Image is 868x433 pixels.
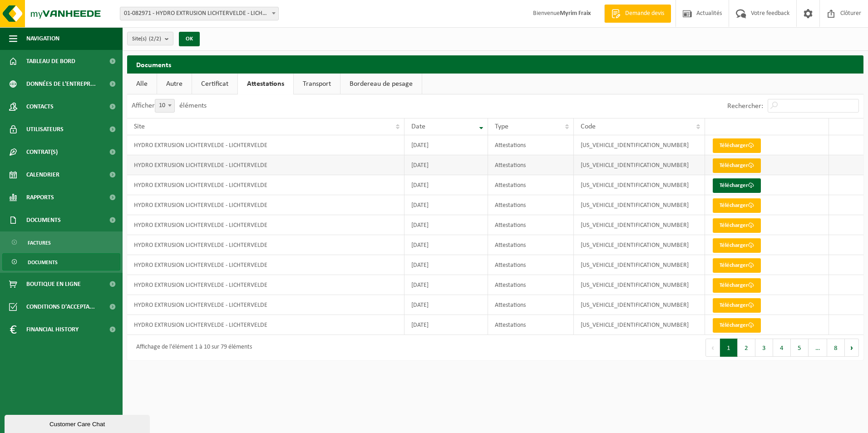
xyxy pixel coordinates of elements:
[713,238,761,253] a: Télécharger
[488,295,574,315] td: Attestations
[127,235,404,255] td: HYDRO EXTRUSION LICHTERVELDE - LICHTERVELDE
[404,235,488,255] td: [DATE]
[755,339,773,357] button: 3
[149,36,161,42] count: (2/2)
[26,186,54,209] span: Rapports
[127,195,404,215] td: HYDRO EXTRUSION LICHTERVELDE - LICHTERVELDE
[5,413,152,433] iframe: chat widget
[560,10,591,17] strong: Myrim Fraix
[488,275,574,295] td: Attestations
[340,74,422,94] a: Bordereau de pesage
[713,258,761,273] a: Télécharger
[574,295,705,315] td: [US_VEHICLE_IDENTIFICATION_NUMBER]
[26,163,59,186] span: Calendrier
[713,218,761,233] a: Télécharger
[127,215,404,235] td: HYDRO EXTRUSION LICHTERVELDE - LICHTERVELDE
[28,254,58,271] span: Documents
[294,74,340,94] a: Transport
[773,339,791,357] button: 4
[404,155,488,175] td: [DATE]
[26,73,96,95] span: Données de l'entrepr...
[574,215,705,235] td: [US_VEHICLE_IDENTIFICATION_NUMBER]
[404,195,488,215] td: [DATE]
[404,175,488,195] td: [DATE]
[720,339,738,357] button: 1
[127,55,863,73] h2: Documents
[2,253,120,271] a: Documents
[127,315,404,335] td: HYDRO EXTRUSION LICHTERVELDE - LICHTERVELDE
[179,32,200,46] button: OK
[127,32,173,45] button: Site(s)(2/2)
[127,275,404,295] td: HYDRO EXTRUSION LICHTERVELDE - LICHTERVELDE
[28,234,51,251] span: Factures
[404,215,488,235] td: [DATE]
[827,339,845,357] button: 8
[127,74,157,94] a: Alle
[26,50,75,73] span: Tableau de bord
[727,103,763,110] label: Rechercher:
[132,102,207,109] label: Afficher éléments
[488,155,574,175] td: Attestations
[26,273,81,295] span: Boutique en ligne
[132,32,161,46] span: Site(s)
[26,141,58,163] span: Contrat(s)
[713,178,761,193] a: Télécharger
[157,74,192,94] a: Autre
[411,123,425,130] span: Date
[26,318,79,341] span: Financial History
[574,135,705,155] td: [US_VEHICLE_IDENTIFICATION_NUMBER]
[132,340,252,356] div: Affichage de l'élément 1 à 10 sur 79 éléments
[238,74,293,94] a: Attestations
[713,278,761,293] a: Télécharger
[574,235,705,255] td: [US_VEHICLE_IDENTIFICATION_NUMBER]
[574,275,705,295] td: [US_VEHICLE_IDENTIFICATION_NUMBER]
[134,123,145,130] span: Site
[26,118,64,141] span: Utilisateurs
[488,135,574,155] td: Attestations
[155,99,174,112] span: 10
[127,175,404,195] td: HYDRO EXTRUSION LICHTERVELDE - LICHTERVELDE
[192,74,237,94] a: Certificat
[26,95,54,118] span: Contacts
[713,318,761,333] a: Télécharger
[495,123,508,130] span: Type
[404,295,488,315] td: [DATE]
[738,339,755,357] button: 2
[404,255,488,275] td: [DATE]
[705,339,720,357] button: Previous
[404,275,488,295] td: [DATE]
[26,209,61,231] span: Documents
[809,339,827,357] span: …
[604,5,671,23] a: Demande devis
[488,215,574,235] td: Attestations
[127,155,404,175] td: HYDRO EXTRUSION LICHTERVELDE - LICHTERVELDE
[404,135,488,155] td: [DATE]
[845,339,859,357] button: Next
[574,255,705,275] td: [US_VEHICLE_IDENTIFICATION_NUMBER]
[713,298,761,313] a: Télécharger
[120,7,278,20] span: 01-082971 - HYDRO EXTRUSION LICHTERVELDE - LICHTERVELDE
[713,198,761,213] a: Télécharger
[488,235,574,255] td: Attestations
[155,99,175,113] span: 10
[713,138,761,153] a: Télécharger
[120,7,279,20] span: 01-082971 - HYDRO EXTRUSION LICHTERVELDE - LICHTERVELDE
[404,315,488,335] td: [DATE]
[26,27,59,50] span: Navigation
[488,175,574,195] td: Attestations
[791,339,809,357] button: 5
[127,295,404,315] td: HYDRO EXTRUSION LICHTERVELDE - LICHTERVELDE
[26,295,95,318] span: Conditions d'accepta...
[488,315,574,335] td: Attestations
[488,255,574,275] td: Attestations
[574,175,705,195] td: [US_VEHICLE_IDENTIFICATION_NUMBER]
[581,123,596,130] span: Code
[127,255,404,275] td: HYDRO EXTRUSION LICHTERVELDE - LICHTERVELDE
[574,315,705,335] td: [US_VEHICLE_IDENTIFICATION_NUMBER]
[127,135,404,155] td: HYDRO EXTRUSION LICHTERVELDE - LICHTERVELDE
[574,195,705,215] td: [US_VEHICLE_IDENTIFICATION_NUMBER]
[713,158,761,173] a: Télécharger
[488,195,574,215] td: Attestations
[574,155,705,175] td: [US_VEHICLE_IDENTIFICATION_NUMBER]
